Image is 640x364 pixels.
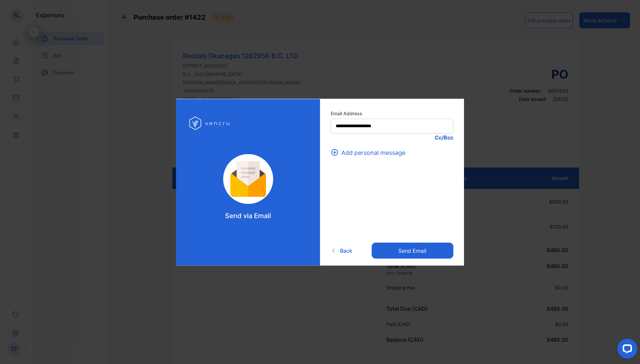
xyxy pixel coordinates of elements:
label: Email Address [331,110,453,117]
img: log [189,112,231,134]
span: Add personal message [341,148,405,157]
span: Back [340,247,352,255]
button: Send email [372,243,453,259]
p: Cc/Bcc [331,133,453,141]
p: Send via Email [225,210,271,220]
button: Add personal message [331,148,409,157]
img: log [214,154,282,204]
iframe: LiveChat chat widget [612,336,640,364]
